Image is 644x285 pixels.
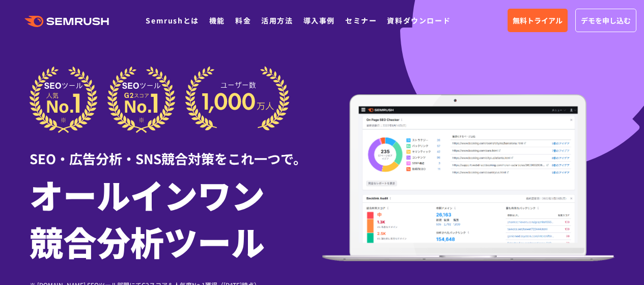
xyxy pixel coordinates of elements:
[345,15,377,25] a: セミナー
[581,15,631,26] span: デモを申し込む
[261,15,293,25] a: 活用方法
[387,15,451,25] a: 資料ダウンロード
[303,15,335,25] a: 導入事例
[508,9,568,32] a: 無料トライアル
[30,133,322,168] div: SEO・広告分析・SNS競合対策をこれ一つで。
[30,171,322,265] h1: オールインワン 競合分析ツール
[575,9,636,32] a: デモを申し込む
[235,15,251,25] a: 料金
[513,15,563,26] span: 無料トライアル
[209,15,225,25] a: 機能
[146,15,199,25] a: Semrushとは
